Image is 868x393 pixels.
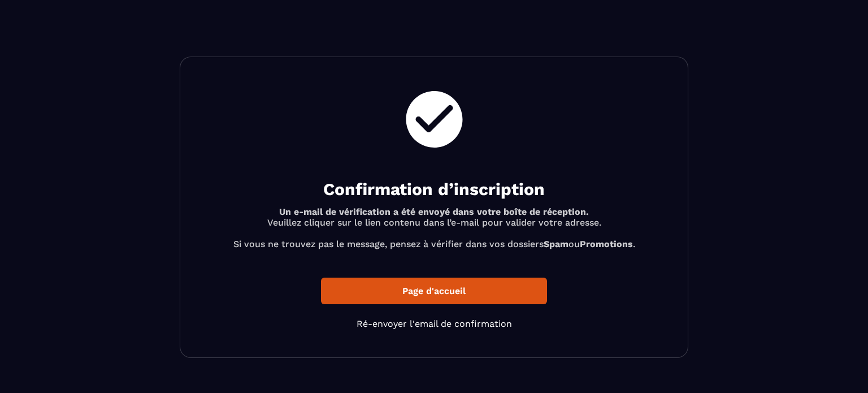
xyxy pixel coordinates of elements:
b: Promotions [580,239,633,249]
a: Page d'accueil [321,278,547,304]
b: Spam [544,239,568,249]
p: Veuillez cliquer sur le lien contenu dans l’e-mail pour valider votre adresse. Si vous ne trouvez... [209,206,659,249]
b: Un e-mail de vérification a été envoyé dans votre boîte de réception. [279,206,589,217]
h2: Confirmation d’inscription [209,178,659,201]
a: Ré-envoyer l'email de confirmation [357,318,512,329]
img: check [400,85,468,153]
